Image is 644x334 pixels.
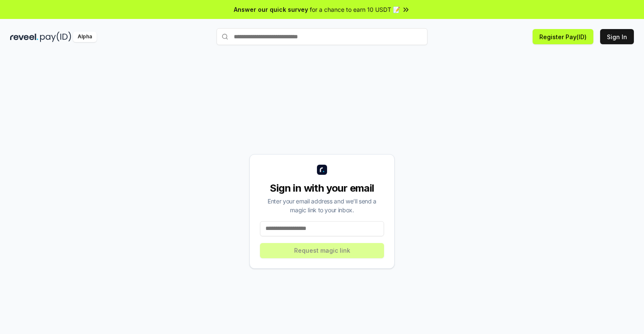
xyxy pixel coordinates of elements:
button: Register Pay(ID) [533,29,593,44]
div: Sign in with your email [260,182,384,195]
img: reveel_dark [10,32,38,42]
span: Answer our quick survey [234,5,308,14]
img: pay_id [40,32,71,42]
button: Sign In [600,29,634,44]
img: logo_small [317,165,327,175]
span: for a chance to earn 10 USDT 📝 [310,5,400,14]
div: Alpha [73,32,97,42]
div: Enter your email address and we’ll send a magic link to your inbox. [260,197,384,214]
